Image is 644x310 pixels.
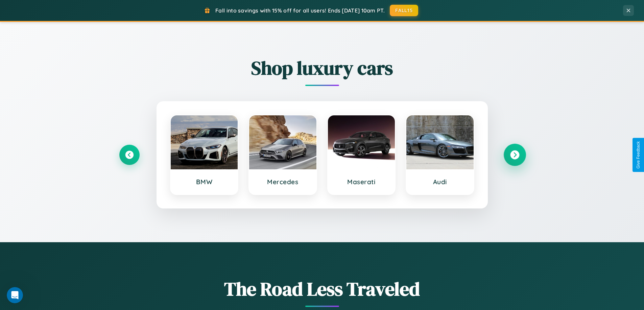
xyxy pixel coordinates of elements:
[177,178,231,186] h3: BMW
[7,287,23,303] iframe: Intercom live chat
[256,178,310,186] h3: Mercedes
[119,276,525,302] h1: The Road Less Traveled
[636,141,641,169] div: Give Feedback
[119,55,525,81] h2: Shop luxury cars
[413,178,467,186] h3: Audi
[335,178,388,186] h3: Maserati
[390,5,418,16] button: FALL15
[215,7,385,14] span: Fall into savings with 15% off for all users! Ends [DATE] 10am PT.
